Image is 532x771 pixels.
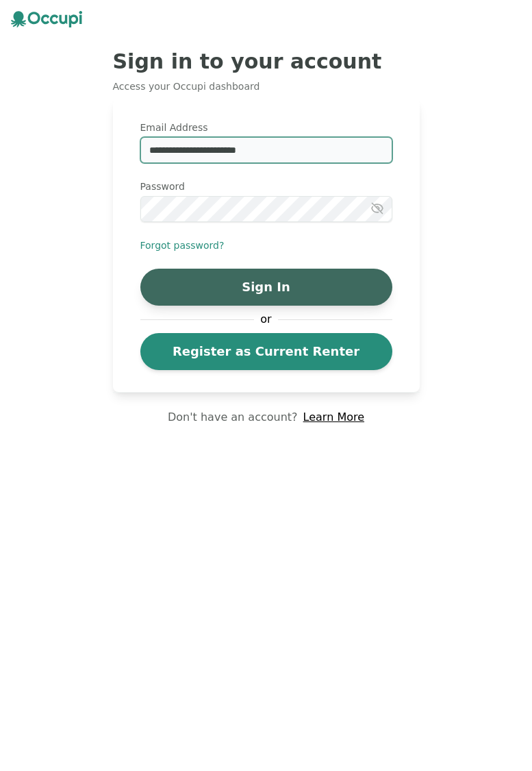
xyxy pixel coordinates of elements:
[140,180,392,193] label: Password
[140,333,392,370] a: Register as Current Renter
[140,269,392,306] button: Sign In
[254,311,279,328] span: or
[140,238,225,252] button: Forgot password?
[168,409,298,426] p: Don't have an account?
[113,49,420,74] h2: Sign in to your account
[140,121,392,134] label: Email Address
[113,79,420,93] p: Access your Occupi dashboard
[303,409,364,426] a: Learn More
